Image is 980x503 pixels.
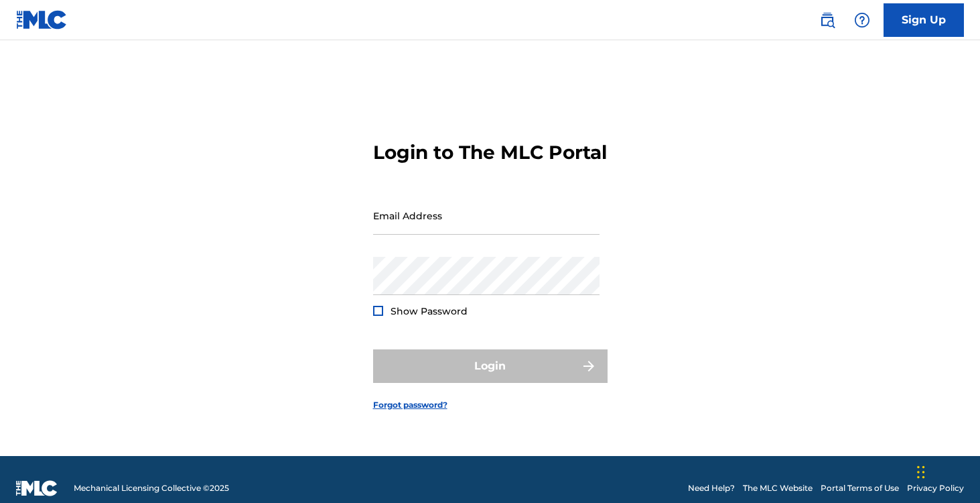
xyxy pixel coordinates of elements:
[849,7,876,34] div: Help
[16,10,68,30] img: MLC Logo
[821,482,899,494] a: Portal Terms of Use
[688,482,735,494] a: Need Help?
[743,482,813,494] a: The MLC Website
[16,480,58,496] img: logo
[819,12,835,28] img: search
[391,305,468,317] span: Show Password
[913,439,980,503] iframe: Chat Widget
[884,3,964,37] a: Sign Up
[814,7,841,34] a: Public Search
[373,141,607,164] h3: Login to The MLC Portal
[907,482,964,494] a: Privacy Policy
[854,12,870,28] img: help
[373,399,447,411] a: Forgot password?
[917,452,925,492] div: Drag
[74,482,229,494] span: Mechanical Licensing Collective © 2025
